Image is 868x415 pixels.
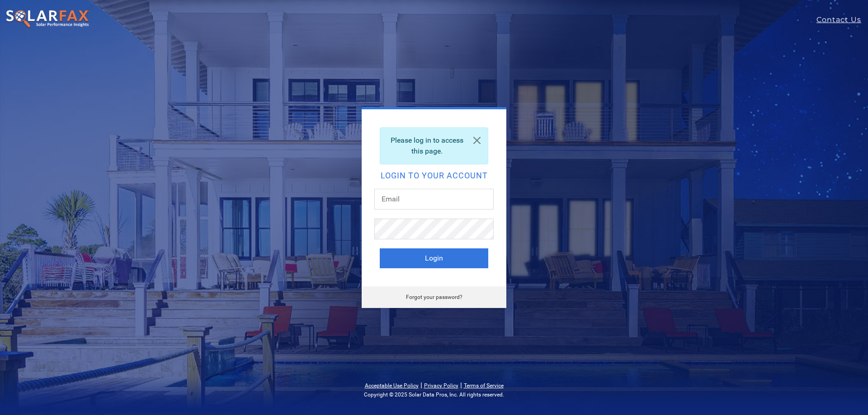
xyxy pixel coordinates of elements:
[380,172,488,180] h2: Login to your account
[406,294,462,300] a: Forgot your password?
[460,381,462,389] span: |
[380,248,488,268] button: Login
[816,14,868,25] a: Contact Us
[380,127,488,164] div: Please log in to access this page.
[374,189,494,210] input: Email
[5,9,90,28] img: SolarFax
[464,382,504,389] a: Terms of Service
[420,381,422,389] span: |
[466,128,488,153] a: Close
[424,382,458,389] a: Privacy Policy
[365,382,419,389] a: Acceptable Use Policy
